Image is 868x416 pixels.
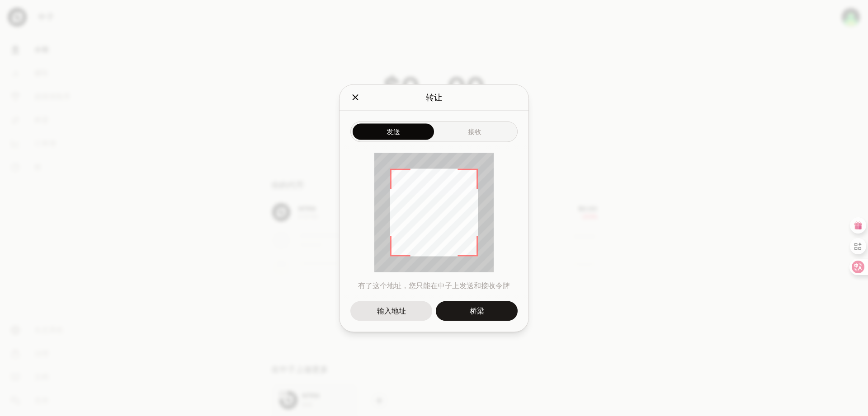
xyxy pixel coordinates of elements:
button: 关闭 [350,91,360,103]
font: 有了这个地址，您只能在中子上发送和接收令牌 [358,280,510,290]
font: 输入地址 [377,306,406,315]
font: 接收 [468,127,481,136]
font: 转让 [426,92,442,102]
font: 发送 [387,127,400,136]
button: 输入地址 [350,301,432,321]
a: 桥梁 [436,301,518,321]
font: 桥梁 [470,306,484,315]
